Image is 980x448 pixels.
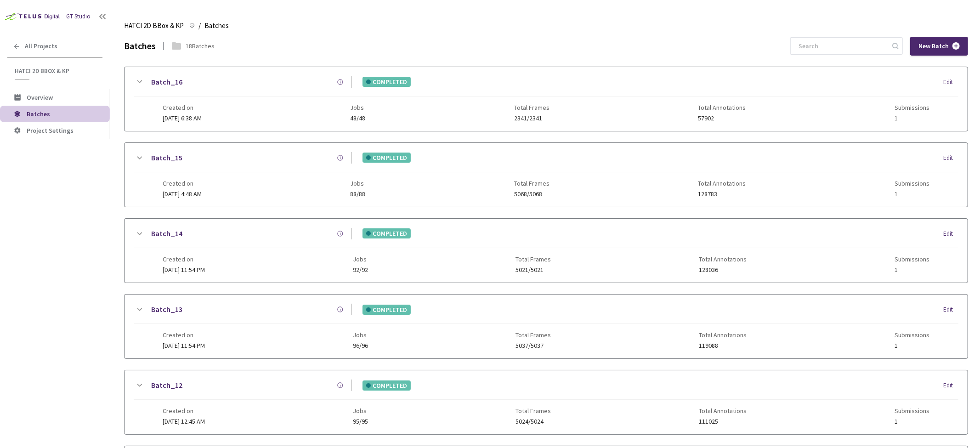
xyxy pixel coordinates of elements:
[895,191,929,198] span: 1
[895,407,929,414] span: Submissions
[699,342,747,349] span: 119088
[895,267,929,273] span: 1
[515,331,551,339] span: Total Frames
[151,304,182,315] a: Batch_13
[350,180,365,187] span: Jobs
[698,191,746,198] span: 128783
[163,114,202,122] span: [DATE] 6:38 AM
[124,20,184,31] span: HATCI 2D BBox & KP
[363,153,411,163] div: COMPLETED
[943,78,958,87] div: Edit
[350,115,365,122] span: 48/48
[353,267,368,273] span: 92/92
[163,331,205,339] span: Created on
[66,12,91,21] div: GT Studio
[15,67,97,75] span: HATCI 2D BBox & KP
[163,104,202,111] span: Created on
[151,380,182,391] a: Batch_12
[353,407,368,414] span: Jobs
[125,67,968,131] div: Batch_16COMPLETEDEditCreated on[DATE] 6:38 AMJobs48/48Total Frames2341/2341Total Annotations57902...
[125,143,968,207] div: Batch_15COMPLETEDEditCreated on[DATE] 4:48 AMJobs88/88Total Frames5068/5068Total Annotations12878...
[363,380,411,391] div: COMPLETED
[363,228,411,238] div: COMPLETED
[698,104,746,111] span: Total Annotations
[198,20,201,31] li: /
[514,104,549,111] span: Total Frames
[515,342,551,349] span: 5037/5037
[895,255,929,263] span: Submissions
[699,255,747,263] span: Total Annotations
[350,104,365,111] span: Jobs
[514,191,549,198] span: 5068/5068
[353,342,368,349] span: 96/96
[27,110,50,118] span: Batches
[27,93,53,102] span: Overview
[27,126,74,135] span: Project Settings
[163,266,205,274] span: [DATE] 11:54 PM
[163,255,205,263] span: Created on
[163,180,202,187] span: Created on
[895,115,929,122] span: 1
[699,418,747,425] span: 111025
[514,115,549,122] span: 2341/2341
[514,180,549,187] span: Total Frames
[895,331,929,339] span: Submissions
[163,190,202,198] span: [DATE] 4:48 AM
[943,305,958,314] div: Edit
[353,331,368,339] span: Jobs
[186,41,215,51] div: 18 Batches
[895,104,929,111] span: Submissions
[699,267,747,273] span: 128036
[699,407,747,414] span: Total Annotations
[943,381,958,390] div: Edit
[698,180,746,187] span: Total Annotations
[124,40,156,53] div: Batches
[699,331,747,339] span: Total Annotations
[363,77,411,87] div: COMPLETED
[163,407,205,414] span: Created on
[25,42,57,50] span: All Projects
[698,115,746,122] span: 57902
[918,42,949,50] span: New Batch
[204,20,229,31] span: Batches
[151,76,182,88] a: Batch_16
[163,341,205,350] span: [DATE] 11:54 PM
[163,417,205,425] span: [DATE] 12:45 AM
[353,418,368,425] span: 95/95
[350,191,365,198] span: 88/88
[125,219,968,283] div: Batch_14COMPLETEDEditCreated on[DATE] 11:54 PMJobs92/92Total Frames5021/5021Total Annotations1280...
[151,228,182,239] a: Batch_14
[363,305,411,315] div: COMPLETED
[515,255,551,263] span: Total Frames
[943,153,958,163] div: Edit
[895,342,929,349] span: 1
[515,267,551,273] span: 5021/5021
[353,255,368,263] span: Jobs
[895,418,929,425] span: 1
[515,407,551,414] span: Total Frames
[125,370,968,434] div: Batch_12COMPLETEDEditCreated on[DATE] 12:45 AMJobs95/95Total Frames5024/5024Total Annotations1110...
[125,295,968,358] div: Batch_13COMPLETEDEditCreated on[DATE] 11:54 PMJobs96/96Total Frames5037/5037Total Annotations1190...
[151,152,182,164] a: Batch_15
[515,418,551,425] span: 5024/5024
[793,38,891,54] input: Search
[895,180,929,187] span: Submissions
[943,229,958,238] div: Edit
